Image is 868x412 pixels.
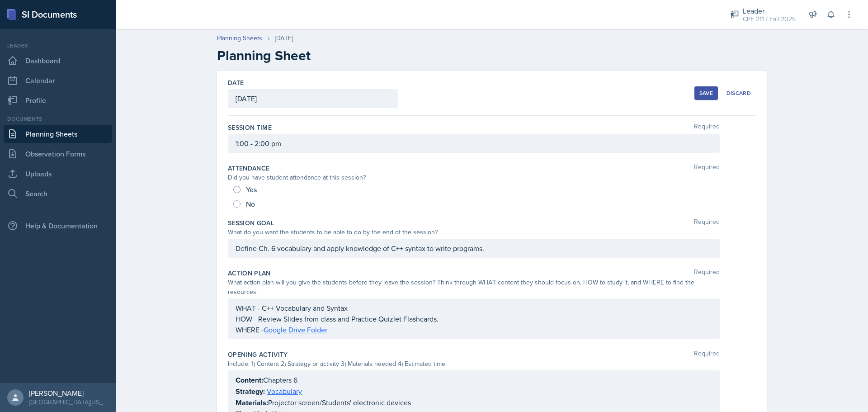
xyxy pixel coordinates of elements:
div: Include: 1) Content 2) Strategy or activity 3) Materials needed 4) Estimated time [228,359,720,369]
p: Define Ch. 6 vocabulary and apply knowledge of C++ syntax to write programs. [236,243,712,254]
a: Calendar [4,71,112,90]
span: Required [694,123,720,132]
div: [DATE] [275,33,293,43]
h2: Planning Sheet [217,47,767,64]
div: What do you want the students to be able to do by the end of the session? [228,227,720,237]
label: Attendance [228,164,270,173]
div: Did you have student attendance at this session? [228,173,720,182]
div: What action plan will you give the students before they leave the session? Think through WHAT con... [228,278,720,297]
a: Planning Sheets [217,33,262,43]
a: Dashboard [4,52,112,70]
label: Session Time [228,123,272,132]
p: WHAT - C++ Vocabulary and Syntax [236,303,712,313]
div: Documents [4,115,112,123]
p: 1:00 - 2:00 pm [236,138,712,149]
span: No [246,199,255,208]
p: HOW - Review Slides from class and Practice Quizlet Flashcards. [236,313,712,324]
label: Session Goal [228,218,274,227]
div: [GEOGRAPHIC_DATA][US_STATE] in [GEOGRAPHIC_DATA] [29,398,108,407]
a: Uploads [4,165,112,183]
div: Leader [4,42,112,50]
span: Required [694,269,720,278]
p: Projector screen/Students' electronic devices [236,397,712,408]
a: Observation Forms [4,145,112,163]
div: [PERSON_NAME] [29,388,108,398]
a: Planning Sheets [4,125,112,143]
a: Google Drive Folder [264,325,327,335]
strong: Content: [236,375,263,385]
button: Save [694,86,718,100]
label: Opening Activity [228,350,288,359]
div: Leader [743,5,796,16]
a: Vocabulary [267,386,302,396]
div: Save [699,90,713,97]
span: Yes [246,185,257,194]
span: Required [694,350,720,359]
label: Date [228,78,244,87]
div: CPE 211 / Fall 2025 [743,14,796,24]
div: Help & Documentation [4,217,112,235]
a: Profile [4,91,112,109]
span: Required [694,164,720,173]
div: Discard [726,90,751,97]
button: Discard [722,86,756,100]
strong: Strategy: [236,386,265,397]
label: Action Plan [228,269,271,278]
strong: Materials: [236,398,268,408]
a: Search [4,185,112,203]
span: Required [694,218,720,227]
p: WHERE - [236,324,712,335]
p: Chapters 6 [236,374,712,386]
